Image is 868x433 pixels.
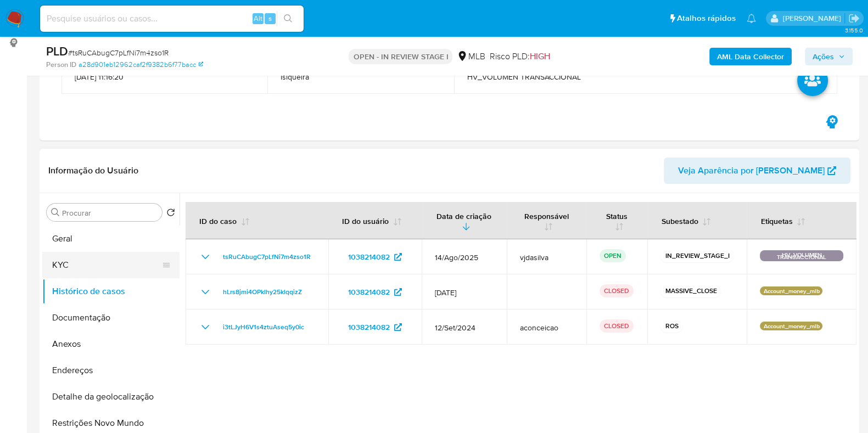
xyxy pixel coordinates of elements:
[782,13,844,24] p: viviane.jdasilva@mercadopago.com.br
[277,11,299,26] button: search-icon
[709,48,792,65] button: AML Data Collector
[805,48,853,65] button: Ações
[747,14,756,23] a: Notificações
[51,208,60,217] button: Procurar
[79,60,203,70] a: a28d901eb12962caf2f9382b6f77bacc
[813,48,834,65] span: Ações
[166,208,175,220] button: Retornar ao pedido padrão
[42,305,180,331] button: Documentação
[678,158,825,184] span: Veja Aparência por [PERSON_NAME]
[42,278,180,305] button: Histórico de casos
[664,158,850,184] button: Veja Aparência por [PERSON_NAME]
[529,50,550,63] span: HIGH
[467,72,824,82] span: HV_VOLUMEN TRANSACCIONAL
[42,384,180,410] button: Detalhe da geolocalização
[75,72,254,82] span: [DATE] 11:16:20
[42,226,180,252] button: Geral
[457,50,485,63] div: MLB
[677,13,736,24] span: Atalhos rápidos
[848,13,860,24] a: Sair
[489,50,550,63] span: Risco PLD:
[844,26,863,35] span: 3.155.0
[268,13,272,24] span: s
[68,47,169,58] span: # tsRuCAbugC7pLfNi7m4zso1R
[717,48,784,65] b: AML Data Collector
[42,331,180,357] button: Anexos
[48,165,138,176] h1: Informação do Usuário
[42,252,171,278] button: KYC
[40,12,304,26] input: Pesquise usuários ou casos...
[349,49,452,64] p: OPEN - IN REVIEW STAGE I
[281,72,441,82] span: lsiqueira
[46,42,68,60] b: PLD
[46,60,76,70] b: Person ID
[42,357,180,384] button: Endereços
[254,13,262,24] span: Alt
[62,208,158,218] input: Procurar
